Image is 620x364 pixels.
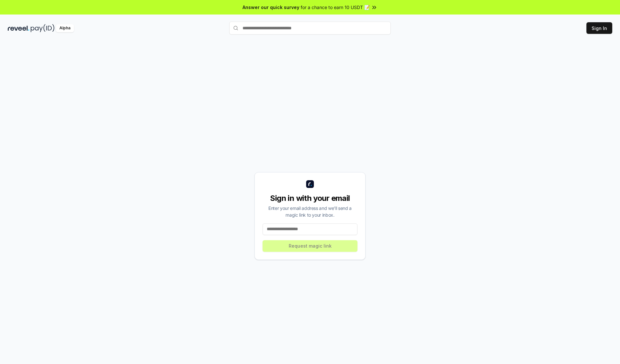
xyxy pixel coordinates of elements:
div: Enter your email address and we’ll send a magic link to your inbox. [263,205,357,218]
div: Sign in with your email [263,193,357,203]
span: for a chance to earn 10 USDT 📝 [301,4,370,11]
span: Answer our quick survey [243,4,299,11]
img: pay_id [31,24,55,32]
img: logo_small [306,180,314,188]
img: reveel_dark [8,24,29,32]
button: Sign In [586,22,612,34]
div: Alpha [56,24,74,32]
